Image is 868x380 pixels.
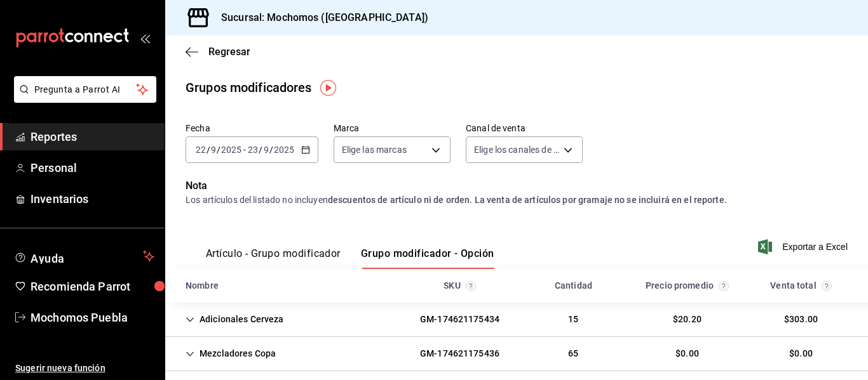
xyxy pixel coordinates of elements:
[186,193,848,207] div: Los artículos del listado no incluyen
[186,124,318,133] label: Fecha
[558,342,588,365] div: Cell
[31,128,154,145] span: Reportes
[208,46,250,58] span: Regresar
[466,281,476,291] svg: Los grupos modificadores y las opciones se agruparán por SKU; se mostrará el primer creado.
[206,247,341,269] button: Artículo - Grupo modificador
[206,247,494,269] div: navigation tabs
[320,80,336,96] img: Tooltip marker
[211,10,428,25] h3: Sucursal: Mochomos ([GEOGRAPHIC_DATA])
[247,145,259,155] input: --
[31,309,154,326] span: Mochomos Puebla
[31,278,154,295] span: Recomienda Parrot
[328,195,727,205] strong: descuentos de artículo ni de orden. La venta de artículos por gramaje no se incluirá en el reporte.
[186,46,250,58] button: Regresar
[822,281,832,291] svg: Venta total de las opciones, agrupadas por grupo modificador.
[558,308,588,331] div: Cell
[207,145,210,155] span: /
[195,145,207,155] input: --
[779,342,823,365] div: Cell
[31,249,138,264] span: Ayuda
[403,274,517,298] div: HeadCell
[243,145,246,155] span: -
[175,308,294,331] div: Cell
[210,145,217,155] input: --
[31,190,154,207] span: Inventarios
[361,247,494,269] button: Grupo modificador - Opción
[14,76,156,103] button: Pregunta a Parrot AI
[273,145,295,155] input: ----
[474,143,559,156] span: Elige los canales de venta
[774,308,828,331] div: Cell
[517,274,630,298] div: HeadCell
[466,124,583,133] label: Canal de venta
[269,145,273,155] span: /
[410,342,510,365] div: Cell
[665,342,709,365] div: Cell
[410,308,510,331] div: Cell
[31,159,154,176] span: Personal
[165,337,868,371] div: Row
[175,342,286,365] div: Cell
[217,145,220,155] span: /
[34,83,137,96] span: Pregunta a Parrot AI
[175,274,403,298] div: HeadCell
[165,269,868,303] div: Head
[744,274,858,298] div: HeadCell
[165,303,868,337] div: Row
[186,78,312,97] div: Grupos modificadores
[663,308,712,331] div: Cell
[334,124,451,133] label: Marca
[15,362,154,375] span: Sugerir nueva función
[630,274,744,298] div: HeadCell
[263,145,269,155] input: --
[186,178,848,193] p: Nota
[220,145,242,155] input: ----
[9,92,156,105] a: Pregunta a Parrot AI
[761,239,848,254] button: Exportar a Excel
[719,281,729,291] svg: Precio promedio = total de grupos modificadores / cantidad
[140,33,150,43] button: open_drawer_menu
[259,145,262,155] span: /
[342,143,407,156] span: Elige las marcas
